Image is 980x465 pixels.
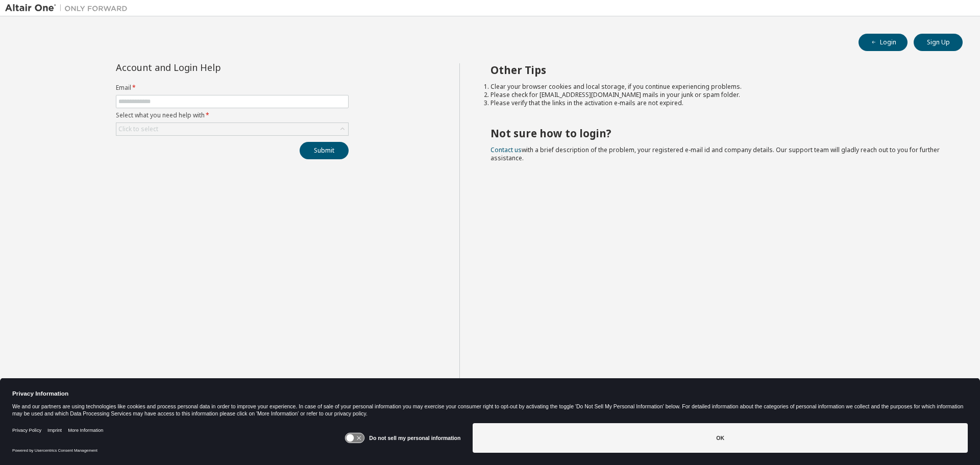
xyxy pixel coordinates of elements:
li: Clear your browser cookies and local storage, if you continue experiencing problems. [491,83,945,91]
img: Altair One [5,3,133,13]
a: Contact us [491,145,522,154]
div: Click to select [118,125,158,133]
label: Email [116,84,349,92]
div: Account and Login Help [116,63,302,71]
h2: Not sure how to login? [491,127,945,140]
button: Submit [300,142,349,159]
li: Please verify that the links in the activation e-mails are not expired. [491,99,945,107]
button: Login [859,34,908,51]
h2: Other Tips [491,63,945,77]
span: with a brief description of the problem, your registered e-mail id and company details. Our suppo... [491,145,940,162]
button: Sign Up [914,34,963,51]
label: Select what you need help with [116,111,349,119]
li: Please check for [EMAIL_ADDRESS][DOMAIN_NAME] mails in your junk or spam folder. [491,91,945,99]
div: Click to select [116,123,348,135]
